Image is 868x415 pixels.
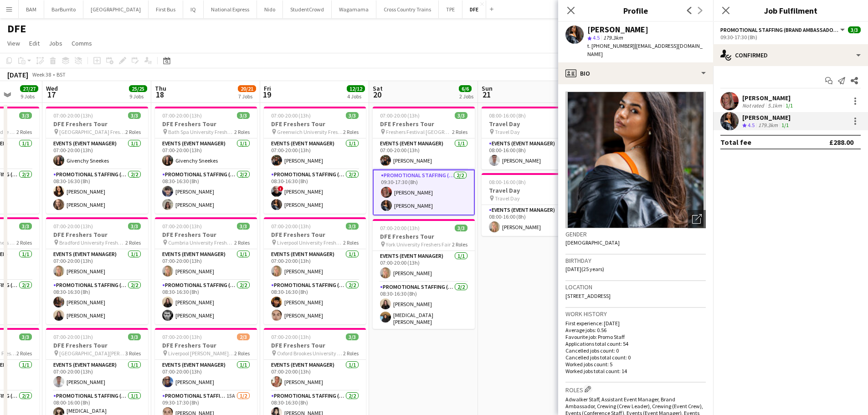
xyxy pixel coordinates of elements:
app-card-role: Events (Event Manager)1/107:00-20:00 (13h)Givenchy Sneekes [155,138,257,169]
h3: Work history [565,310,706,318]
h3: DFE Freshers Tour [46,231,148,239]
span: Freshers Festival [GEOGRAPHIC_DATA] [386,128,452,135]
h3: DFE Freshers Tour [373,120,475,128]
app-job-card: 07:00-20:00 (13h)3/3DFE Freshers Tour Bath Spa University Freshers Fair2 RolesEvents (Event Manag... [155,107,257,214]
app-job-card: 08:00-16:00 (8h)1/1Travel Day Travel Day1 RoleEvents (Event Manager)1/108:00-16:00 (8h)[PERSON_NAME] [482,107,584,169]
span: 6/6 [459,85,472,92]
p: Favourite job: Promo Staff [565,333,706,340]
button: DFE [462,0,486,18]
span: Edit [29,39,40,47]
app-card-role: Promotional Staffing (Brand Ambassadors)2/208:30-16:30 (8h)[PERSON_NAME][PERSON_NAME] [264,280,366,324]
span: 17 [45,89,58,100]
span: ! [278,186,283,191]
button: Nido [257,0,283,18]
h3: Job Fulfilment [713,5,868,16]
div: 07:00-20:00 (13h)3/3DFE Freshers Tour Liverpool University Freshers Fair2 RolesEvents (Event Mana... [264,217,366,324]
p: Worked jobs total count: 14 [565,368,706,374]
span: Sun [482,84,493,92]
span: 3/3 [128,333,141,340]
span: 18 [154,89,166,100]
span: Bradford University Freshers Fair [59,239,125,246]
app-card-role: Events (Event Manager)1/107:00-20:00 (13h)[PERSON_NAME] [46,249,148,280]
span: 3/3 [19,333,32,340]
app-card-role: Events (Event Manager)1/107:00-20:00 (13h)[PERSON_NAME] [155,360,257,391]
h3: DFE Freshers Tour [264,120,366,128]
span: 07:00-20:00 (13h) [271,223,311,230]
span: Comms [72,39,92,47]
app-card-role: Promotional Staffing (Brand Ambassadors)2/209:30-17:30 (8h)[PERSON_NAME][PERSON_NAME] [373,169,475,215]
span: 27/27 [20,85,38,92]
div: Bio [558,62,713,84]
h3: DFE Freshers Tour [373,232,475,241]
h3: Profile [558,5,713,16]
p: Applications total count: 54 [565,340,706,347]
span: 3/3 [455,225,467,231]
div: 07:00-20:00 (13h)3/3DFE Freshers Tour York University Freshers Fair2 RolesEvents (Event Manager)1... [373,219,475,329]
h3: DFE Freshers Tour [46,341,148,349]
h3: Gender [565,230,706,238]
h3: Location [565,283,706,291]
span: View [7,39,20,47]
span: 3/3 [237,112,250,119]
div: Confirmed [713,44,868,66]
a: View [4,37,24,49]
span: 07:00-20:00 (13h) [53,112,93,119]
app-job-card: 07:00-20:00 (13h)3/3DFE Freshers Tour [GEOGRAPHIC_DATA] Freshers Fair2 RolesEvents (Event Manager... [46,107,148,214]
app-skills-label: 1/1 [786,102,793,109]
app-card-role: Events (Event Manager)1/107:00-20:00 (13h)[PERSON_NAME] [46,360,148,391]
app-card-role: Promotional Staffing (Brand Ambassadors)2/208:30-16:30 (8h)[PERSON_NAME][MEDICAL_DATA][PERSON_NAME] [373,282,475,329]
span: 3 Roles [125,350,141,357]
span: 3/3 [19,223,32,230]
button: Promotional Staffing (Brand Ambassadors) [720,26,846,33]
div: 2 Jobs [459,93,473,100]
app-job-card: 08:00-16:00 (8h)1/1Travel Day Travel Day1 RoleEvents (Event Manager)1/108:00-16:00 (8h)[PERSON_NAME] [482,173,584,236]
span: 3/3 [346,112,359,119]
button: Cross Country Trains [376,0,439,18]
span: Week 38 [30,71,53,78]
span: York University Freshers Fair [386,241,451,248]
span: 2 Roles [16,128,32,135]
button: BAM [19,0,44,18]
span: 3/3 [128,223,141,230]
div: 9 Jobs [129,93,147,100]
app-job-card: 07:00-20:00 (13h)3/3DFE Freshers Tour Cumbria University Freshers Fair2 RolesEvents (Event Manage... [155,217,257,324]
div: [PERSON_NAME] [742,113,791,122]
span: 2 Roles [125,239,141,246]
span: 2 Roles [452,241,467,248]
app-job-card: 07:00-20:00 (13h)3/3DFE Freshers Tour Bradford University Freshers Fair2 RolesEvents (Event Manag... [46,217,148,324]
button: National Express [204,0,257,18]
span: 3/3 [346,333,359,340]
a: Edit [26,37,43,49]
h3: DFE Freshers Tour [264,231,366,239]
span: 3/3 [19,112,32,119]
a: Comms [68,37,96,49]
h3: Birthday [565,256,706,265]
span: 3/3 [848,26,861,33]
span: 2 Roles [234,350,250,357]
button: IQ [183,0,204,18]
app-card-role: Promotional Staffing (Brand Ambassadors)2/208:30-16:30 (8h)[PERSON_NAME][PERSON_NAME] [155,280,257,324]
div: BST [56,71,66,78]
button: StudentCrowd [283,0,332,18]
div: [PERSON_NAME] [742,94,795,102]
span: [DEMOGRAPHIC_DATA] [565,239,620,246]
span: 3/3 [346,223,359,230]
span: Liverpool University Freshers Fair [277,239,343,246]
span: 07:00-20:00 (13h) [53,223,93,230]
span: Travel Day [495,195,520,202]
app-skills-label: 1/1 [781,122,789,128]
span: [GEOGRAPHIC_DATA][PERSON_NAME][DEMOGRAPHIC_DATA] Freshers Fair [59,350,125,357]
button: BarBurrito [44,0,83,18]
span: 3/3 [455,112,467,119]
app-card-role: Events (Event Manager)1/107:00-20:00 (13h)[PERSON_NAME] [373,138,475,169]
span: 2 Roles [234,239,250,246]
div: 4 Jobs [347,93,365,100]
div: [PERSON_NAME] [587,26,648,34]
app-card-role: Events (Event Manager)1/108:00-16:00 (8h)[PERSON_NAME] [482,205,584,236]
p: Cancelled jobs total count: 0 [565,354,706,361]
button: [GEOGRAPHIC_DATA] [83,0,149,18]
h3: DFE Freshers Tour [155,341,257,349]
span: 07:00-20:00 (13h) [53,333,93,340]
